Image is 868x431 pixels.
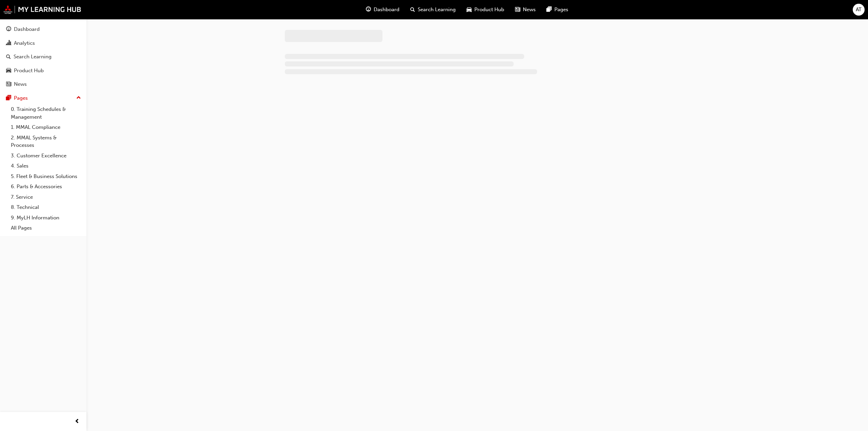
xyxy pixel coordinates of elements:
[515,5,520,14] span: news-icon
[510,3,541,17] a: news-iconNews
[474,6,504,14] span: Product Hub
[374,6,399,14] span: Dashboard
[461,3,510,17] a: car-iconProduct Hub
[75,417,80,426] span: prev-icon
[366,5,371,14] span: guage-icon
[8,213,84,223] a: 9. MyLH Information
[3,92,84,104] button: Pages
[523,6,536,14] span: News
[467,5,472,14] span: car-icon
[8,202,84,213] a: 8. Technical
[6,81,11,87] span: news-icon
[554,6,568,14] span: Pages
[3,78,84,91] a: News
[3,37,84,50] a: Analytics
[547,5,552,14] span: pages-icon
[410,5,415,14] span: search-icon
[14,39,35,47] div: Analytics
[76,94,81,102] span: up-icon
[8,122,84,133] a: 1. MMAL Compliance
[6,54,11,60] span: search-icon
[8,181,84,192] a: 6. Parts & Accessories
[360,3,405,17] a: guage-iconDashboard
[3,22,84,92] button: DashboardAnalyticsSearch LearningProduct HubNews
[8,223,84,233] a: All Pages
[8,151,84,161] a: 3. Customer Excellence
[14,94,28,102] div: Pages
[14,80,27,88] div: News
[14,53,52,61] div: Search Learning
[8,171,84,182] a: 5. Fleet & Business Solutions
[3,51,84,63] a: Search Learning
[3,23,84,36] a: Dashboard
[14,67,44,75] div: Product Hub
[541,3,574,17] a: pages-iconPages
[8,192,84,202] a: 7. Service
[6,40,11,46] span: chart-icon
[3,64,84,77] a: Product Hub
[405,3,461,17] a: search-iconSearch Learning
[6,68,11,74] span: car-icon
[8,133,84,151] a: 2. MMAL Systems & Processes
[8,104,84,122] a: 0. Training Schedules & Management
[14,25,40,33] div: Dashboard
[8,161,84,171] a: 4. Sales
[418,6,456,14] span: Search Learning
[853,4,865,16] button: AT
[6,95,11,101] span: pages-icon
[3,5,81,14] img: mmal
[6,26,11,33] span: guage-icon
[856,6,862,14] span: AT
